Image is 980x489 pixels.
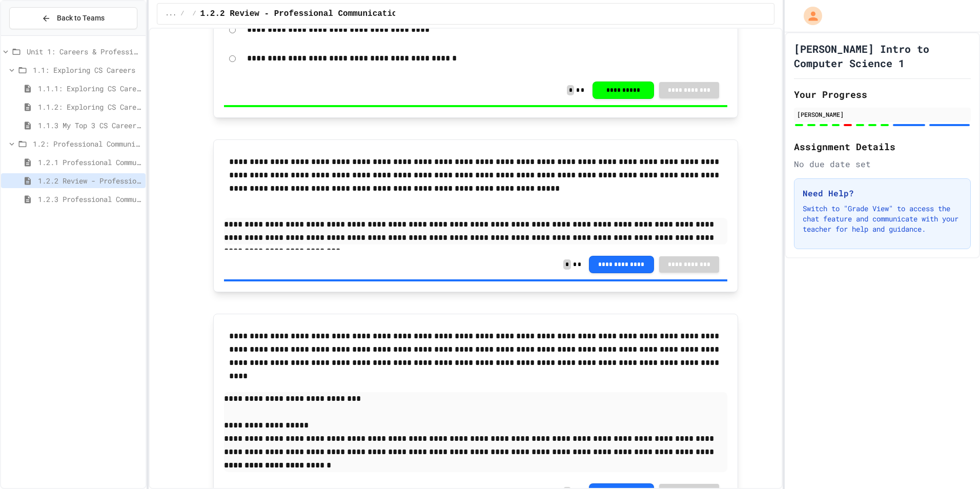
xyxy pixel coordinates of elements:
h2: Assignment Details [794,139,971,154]
div: My Account [793,4,825,28]
span: / [192,10,196,18]
p: Switch to "Grade View" to access the chat feature and communicate with your teacher for help and ... [803,203,962,234]
span: 1.2.2 Review - Professional Communication [200,8,402,20]
h1: [PERSON_NAME] Intro to Computer Science 1 [794,42,971,70]
div: No due date set [794,158,971,170]
span: 1.1.3 My Top 3 CS Careers! [38,120,141,131]
h2: Your Progress [794,87,971,101]
span: / [180,10,184,18]
span: ... [166,10,177,18]
div: [PERSON_NAME] [797,110,968,119]
span: 1.1: Exploring CS Careers [33,65,141,75]
span: 1.1.1: Exploring CS Careers [38,83,141,94]
span: 1.2.3 Professional Communication Challenge [38,194,141,205]
span: 1.2: Professional Communication [33,138,141,149]
span: Back to Teams [57,13,105,24]
span: Unit 1: Careers & Professionalism [27,46,141,57]
span: 1.1.2: Exploring CS Careers - Review [38,101,141,112]
button: Back to Teams [9,7,137,29]
span: 1.2.2 Review - Professional Communication [38,175,141,186]
h3: Need Help? [803,187,962,199]
span: 1.2.1 Professional Communication [38,157,141,168]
